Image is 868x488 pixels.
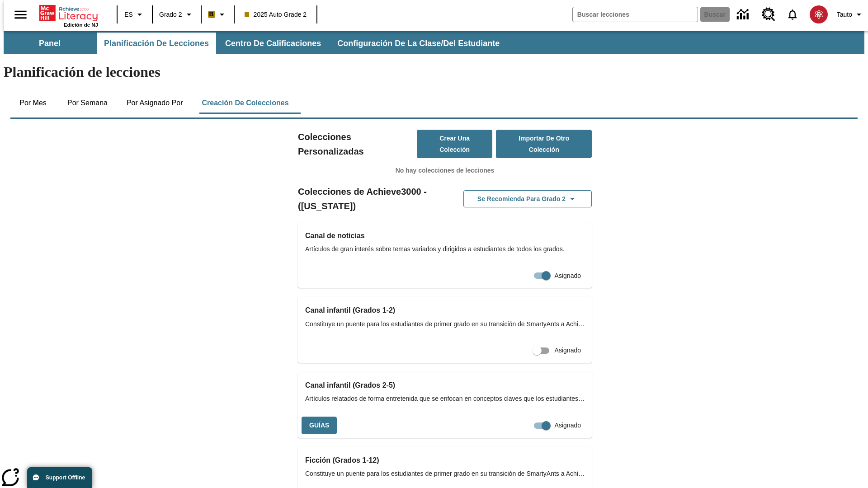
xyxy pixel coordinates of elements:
[305,244,585,254] span: Artículos de gran interés sobre temas variados y dirigidos a estudiantes de todos los grados.
[555,346,581,355] span: Asignado
[204,6,231,23] button: Boost El color de la clase es anaranjado claro. Cambiar el color de la clase.
[298,184,445,213] h2: Colecciones de Achieve3000 - ([US_STATE])
[731,2,756,27] a: Centro de información
[119,92,190,114] button: Por asignado por
[27,467,92,488] button: Support Offline
[302,417,337,434] button: Guías
[5,33,95,54] button: Panel
[298,130,417,159] h2: Colecciones Personalizadas
[120,6,149,23] button: Lenguaje: ES, Selecciona un idioma
[156,6,198,23] button: Grado: Grado 2, Elige un grado
[225,38,321,49] span: Centro de calificaciones
[245,10,307,19] span: 2025 Auto Grade 2
[194,92,296,114] button: Creación de colecciones
[555,271,581,281] span: Asignado
[7,1,34,28] button: Abrir el menú lateral
[417,130,493,158] button: Crear una colección
[159,10,182,19] span: Grado 2
[60,92,115,114] button: Por semana
[39,3,98,28] div: Portada
[305,469,585,479] span: Constituye un puente para los estudiantes de primer grado en su transición de SmartyAnts a Achiev...
[39,4,98,22] a: Portada
[305,379,585,392] h3: Canal infantil (Grados 2-5)
[305,304,585,317] h3: Canal infantil (Grados 1-2)
[837,10,852,19] span: Tauto
[218,33,328,54] button: Centro de calificaciones
[10,92,56,114] button: Por mes
[46,474,85,481] span: Support Offline
[781,3,804,26] a: Notificaciones
[833,6,868,23] button: Perfil/Configuración
[337,38,500,49] span: Configuración de la clase/del estudiante
[39,38,61,49] span: Panel
[810,5,828,23] img: avatar image
[4,33,508,54] div: Subbarra de navegación
[330,33,507,54] button: Configuración de la clase/del estudiante
[305,454,585,467] h3: Ficción (Grados 1-12)
[756,2,781,27] a: Centro de recursos, Se abrirá en una pestaña nueva.
[209,9,214,20] span: B
[305,230,585,242] h3: Canal de noticias
[496,130,592,158] button: Importar de otro Colección
[305,394,585,404] span: Artículos relatados de forma entretenida que se enfocan en conceptos claves que los estudiantes a...
[298,166,592,175] p: No hay colecciones de lecciones
[124,10,133,19] span: ES
[4,64,864,80] h1: Planificación de lecciones
[64,22,98,28] span: Edición de NJ
[804,3,833,26] button: Escoja un nuevo avatar
[104,38,209,49] span: Planificación de lecciones
[463,190,592,208] button: Se recomienda para Grado 2
[97,33,216,54] button: Planificación de lecciones
[555,421,581,430] span: Asignado
[573,7,698,22] input: Buscar campo
[305,319,585,329] span: Constituye un puente para los estudiantes de primer grado en su transición de SmartyAnts a Achiev...
[4,31,864,54] div: Subbarra de navegación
